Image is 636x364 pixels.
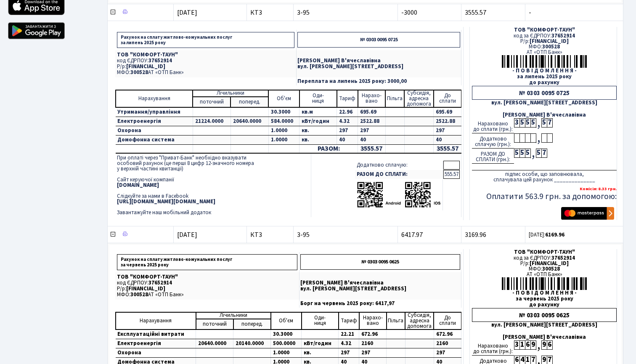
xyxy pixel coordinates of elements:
div: 5 [519,149,525,158]
div: 5 [514,149,519,158]
b: Комісія: 8.33 грн. [580,186,617,192]
p: Борг на червень 2025 року: 6417,97 [300,301,460,306]
td: 297 [339,348,359,357]
td: 40 [337,135,358,144]
div: [PERSON_NAME] В'ячеславівна [472,112,617,118]
span: 3-95 [297,231,394,238]
td: 297 [358,126,386,135]
td: Нарахо- вано [359,312,387,329]
td: 1.0000 [268,126,299,135]
span: 37652914 [148,279,172,287]
td: кВт/годин [302,339,339,348]
td: 20640.0000 [196,339,233,348]
td: 4.32 [337,117,358,126]
td: До cплати [434,312,461,329]
td: 1.0000 [268,135,299,144]
div: 5 [536,149,541,158]
div: 3 [514,118,519,128]
div: код за ЄДРПОУ: [472,255,617,261]
div: вул. [PERSON_NAME][STREET_ADDRESS] [472,322,617,328]
div: АТ «ОТП Банк» [472,50,617,55]
p: вул. [PERSON_NAME][STREET_ADDRESS] [300,286,460,292]
div: , [536,133,541,143]
td: Лічильники [196,312,271,319]
td: Тариф [337,90,358,107]
span: [FINANCIAL_ID] [530,260,569,267]
td: поточний [196,319,233,329]
td: РАЗОМ ДО СПЛАТИ: [355,170,443,179]
div: 3 [514,340,519,350]
td: Додатково сплачую: [355,161,443,170]
div: Р/р: [472,261,617,266]
div: вул. [PERSON_NAME][STREET_ADDRESS] [472,100,617,106]
td: 22.21 [339,329,359,339]
div: до рахунку [472,302,617,308]
p: ТОВ "КОМФОРТ-ТАУН" [117,52,294,58]
p: № 0303 0095 0725 [297,32,460,48]
img: Masterpass [561,207,614,220]
div: Нараховано до сплати (грн.): [472,340,514,356]
div: Нараховано до сплати (грн.): [472,118,514,133]
span: 300528 [130,291,148,298]
b: 6169.96 [545,231,564,239]
td: 2522.88 [434,117,461,126]
p: ТОВ "КОМФОРТ-ТАУН" [117,274,297,280]
div: ТОВ "КОМФОРТ-ТАУН" [472,27,617,33]
td: 22.96 [337,107,358,117]
div: 5 [525,149,530,158]
td: При оплаті через "Приват-Банк" необхідно вказувати особовий рахунок (це перші 8 цифр 12-значного ... [115,154,311,217]
p: Переплата на липень 2025 року: 3000,00 [297,79,460,84]
div: МФО: [472,44,617,50]
p: МФО: АТ «ОТП Банк» [117,292,297,298]
div: код за ЄДРПОУ: [472,33,617,39]
p: код ЄДРПОУ: [117,58,294,64]
td: 20140.0000 [233,339,271,348]
span: -3000 [401,8,417,17]
div: 5 [519,118,525,128]
b: [URL][DOMAIN_NAME][DOMAIN_NAME] [117,198,215,205]
td: кв. [302,348,339,357]
span: 300528 [542,265,560,273]
div: АТ «ОТП Банк» [472,272,617,277]
td: Нарахо- вано [358,90,386,107]
div: 1 [519,340,525,350]
td: 672.96 [359,329,387,339]
td: поперед. [233,319,271,329]
div: 5 [541,118,547,128]
div: , [536,118,541,128]
td: 584.0000 [268,117,299,126]
p: Р/р: [117,286,297,292]
td: РАЗОМ: [299,144,358,153]
td: кВт/годин [299,117,337,126]
td: Лічильники [193,90,268,97]
div: , [536,340,541,350]
td: 40 [434,135,461,144]
div: до рахунку [472,80,617,85]
td: Пільга [387,312,405,329]
span: [DATE] [177,230,197,239]
td: 297 [434,126,461,135]
td: 4.32 [339,339,359,348]
span: КТ3 [250,9,290,16]
td: 3555.57 [358,144,386,153]
td: поперед. [231,97,268,107]
span: 3169.96 [465,230,486,239]
span: 37652914 [551,254,575,262]
p: Рахунок на сплату житлово-комунальних послуг за липень 2025 року [117,32,294,48]
td: 30.3000 [271,329,302,339]
td: Нарахування [116,312,196,329]
td: Утримання/управління [116,107,193,117]
td: кв. [299,135,337,144]
td: Оди- ниця [299,90,337,107]
div: за червень 2025 року [472,296,617,302]
div: за липень 2025 року [472,74,617,80]
div: № 0303 0095 0725 [472,86,617,100]
div: 9 [541,340,547,350]
td: 2160 [359,339,387,348]
td: Об'єм [268,90,299,107]
td: До cплати [434,90,461,107]
span: [DATE] [177,8,197,17]
td: Тариф [339,312,359,329]
span: 6417.97 [401,230,423,239]
div: підпис особи, що заповнювала, сплачувала цей рахунок ______________ [472,170,617,183]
